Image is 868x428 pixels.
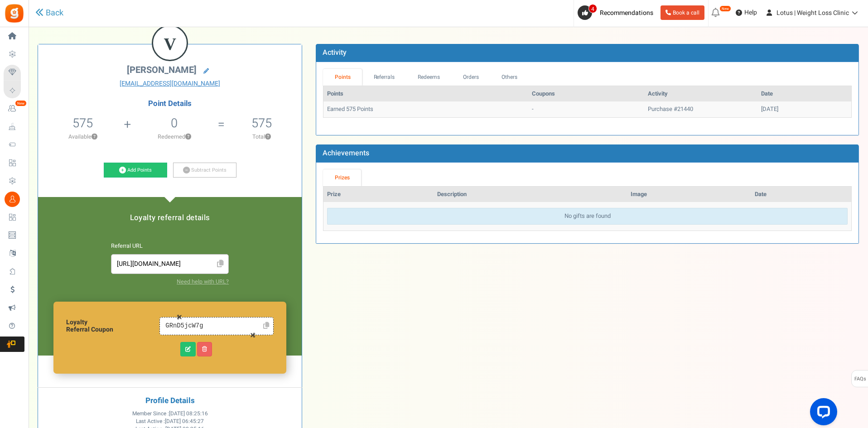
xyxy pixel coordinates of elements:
[111,243,229,250] h6: Referral URL
[132,410,208,418] span: Member Since :
[92,134,97,140] button: ?
[661,5,704,20] a: Book a call
[4,3,24,24] img: Gratisfaction
[323,86,528,102] th: Points
[854,370,866,388] span: FAQs
[169,410,208,418] span: [DATE] 08:25:16
[451,69,490,86] a: Orders
[528,86,644,102] th: Coupons
[260,319,272,333] a: Click to Copy
[742,8,757,17] span: Help
[72,114,93,132] span: 575
[719,5,731,12] em: New
[45,79,295,88] a: [EMAIL_ADDRESS][DOMAIN_NAME]
[644,86,757,102] th: Activity
[528,101,644,117] td: -
[751,187,851,202] th: Date
[38,100,302,108] h4: Point Details
[47,214,293,222] h5: Loyalty referral details
[732,5,761,20] a: Help
[776,8,849,18] span: Lotus | Weight Loss Clinic
[177,278,229,286] a: Need help with URL?
[327,208,848,225] div: No gifts are found
[406,69,452,86] a: Redeems
[362,69,406,86] a: Referrals
[104,163,167,178] a: Add Points
[165,418,204,425] span: [DATE] 06:45:27
[600,8,653,18] span: Recommendations
[4,101,24,116] a: New
[66,319,159,333] h6: Loyalty Referral Coupon
[761,105,848,114] div: [DATE]
[35,7,63,19] a: Back
[644,101,757,117] td: Purchase #21440
[757,86,851,102] th: Date
[588,4,597,13] span: 4
[132,133,217,141] p: Redeemed
[127,63,197,77] span: [PERSON_NAME]
[323,169,361,186] a: Prizes
[490,69,529,86] a: Others
[251,116,272,130] h5: 575
[578,5,657,20] a: 4 Recommendations
[153,26,187,62] figcaption: V
[45,397,295,405] h4: Profile Details
[323,47,347,58] b: Activity
[323,187,433,202] th: Prize
[265,134,271,140] button: ?
[323,148,369,159] b: Achievements
[323,101,528,117] td: Earned 575 Points
[171,116,178,130] h5: 0
[43,133,123,141] p: Available
[136,418,204,425] span: Last Active :
[213,256,227,272] span: Click to Copy
[226,133,297,141] p: Total
[627,187,751,202] th: Image
[15,100,27,106] em: New
[323,69,362,86] a: Points
[173,163,236,178] a: Subtract Points
[434,187,627,202] th: Description
[185,134,191,140] button: ?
